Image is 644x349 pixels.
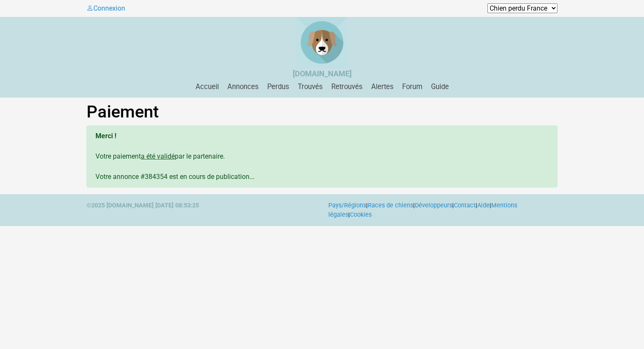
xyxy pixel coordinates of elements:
a: Aide [477,202,490,209]
a: Alertes [368,83,397,91]
u: a été validé [141,152,175,160]
a: Races de chiens [368,202,413,209]
a: Pays/Régions [328,202,366,209]
a: Forum [399,83,426,91]
a: Retrouvés [328,83,366,91]
a: Mentions légales [328,202,517,218]
strong: [DOMAIN_NAME] [293,69,352,78]
a: Perdus [264,83,293,91]
b: Merci ! [95,132,116,140]
div: Votre paiement par le partenaire. Votre annonce #384354 est en cours de publication... [87,126,557,187]
a: Contact [454,202,476,209]
a: [DOMAIN_NAME] [293,70,352,78]
a: Trouvés [294,83,326,91]
a: Annonces [224,83,262,91]
a: Développeurs [415,202,452,209]
a: Connexion [87,4,125,12]
a: Guide [428,83,452,91]
div: | | | | | | [322,201,564,219]
strong: ©2025 [DOMAIN_NAME] [DATE] 08:53:25 [87,202,199,209]
a: Cookies [350,211,372,218]
h1: Paiement [87,102,557,122]
img: Chien Perdu France [297,17,347,68]
a: Accueil [192,83,222,91]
